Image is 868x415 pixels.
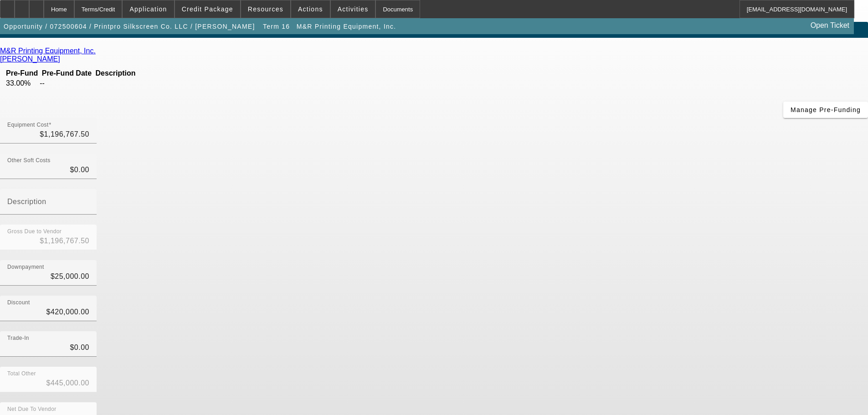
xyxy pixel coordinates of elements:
span: Credit Package [182,5,233,13]
span: Application [129,5,167,13]
td: -- [39,79,94,88]
mat-label: Net Due To Vendor [7,406,56,412]
span: Term 16 [263,23,290,30]
th: Description [95,69,227,78]
button: Application [123,0,174,18]
mat-label: Other Soft Costs [7,158,51,164]
span: Manage Pre-Funding [791,106,861,113]
mat-label: Equipment Cost [7,122,49,128]
button: M&R Printing Equipment, Inc. [294,18,399,35]
mat-label: Total Other [7,371,36,377]
th: Pre-Fund [5,69,38,78]
mat-label: Gross Due to Vendor [7,229,62,235]
span: Actions [298,5,323,13]
button: Resources [241,0,290,18]
mat-label: Discount [7,300,30,306]
span: Resources [248,5,283,13]
mat-label: Description [7,198,46,205]
button: Term 16 [261,18,292,35]
button: Actions [291,0,330,18]
span: Activities [338,5,369,13]
span: Opportunity / 072500604 / Printpro Silkscreen Co. LLC / [PERSON_NAME] [4,23,255,30]
th: Pre-Fund Date [39,69,94,78]
span: M&R Printing Equipment, Inc. [297,23,396,30]
a: Open Ticket [807,18,853,33]
button: Activities [331,0,375,18]
mat-label: Trade-In [7,335,29,341]
mat-label: Downpayment [7,264,44,270]
td: 33.00% [5,79,38,88]
button: Manage Pre-Funding [783,102,868,118]
button: Credit Package [175,0,240,18]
